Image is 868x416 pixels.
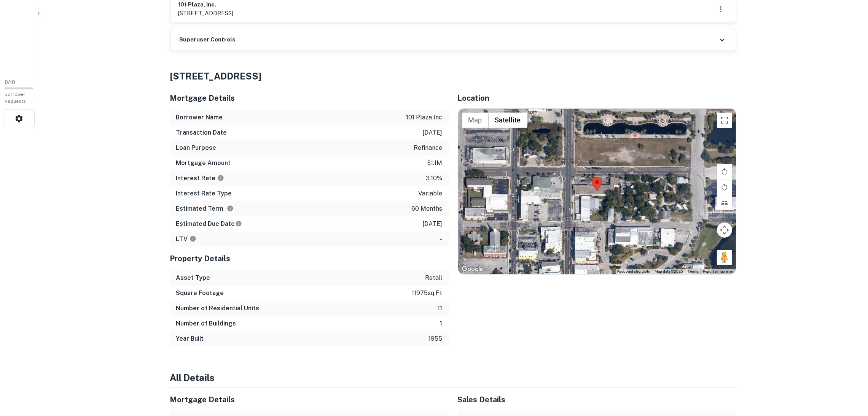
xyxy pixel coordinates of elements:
[440,319,443,328] p: 1
[425,273,443,283] p: retail
[176,334,204,343] h6: Year Built
[717,164,732,179] button: Rotate map clockwise
[178,9,234,18] p: [STREET_ADDRESS]
[176,289,224,298] h6: Square Footage
[423,128,443,137] p: [DATE]
[176,235,196,244] h6: LTV
[176,304,260,313] h6: Number of Residential Units
[438,304,443,313] p: 11
[655,269,683,273] span: Map data ©2025
[235,220,242,227] svg: Estimate is based on a standard schedule for this type of loan.
[423,219,443,229] p: [DATE]
[190,235,196,242] svg: LTVs displayed on the website are for informational purposes only and may be reported incorrectly...
[412,204,443,213] p: 60 months
[460,264,485,274] img: Google
[688,269,699,273] a: Terms (opens in new tab)
[717,113,732,128] button: Toggle fullscreen view
[176,113,223,122] h6: Borrower Name
[176,273,210,283] h6: Asset Type
[5,79,15,85] span: 0 / 10
[460,264,485,274] a: Open this area in Google Maps (opens a new window)
[717,195,732,210] button: Tilt map
[717,222,732,238] button: Map camera controls
[176,219,242,229] h6: Estimated Due Date
[830,355,868,392] iframe: Chat Widget
[176,189,232,198] h6: Interest Rate Type
[176,319,236,328] h6: Number of Buildings
[170,92,449,104] h5: Mortgage Details
[429,334,443,343] p: 1955
[176,143,217,152] h6: Loan Purpose
[178,0,234,9] h6: 101 plaza, inc.
[176,159,231,168] h6: Mortgage Amount
[5,92,26,104] span: Borrower Requests
[458,394,736,405] h5: Sales Details
[703,269,734,273] a: Report a map error
[176,128,227,137] h6: Transaction Date
[406,113,443,122] p: 101 plaza inc
[717,250,732,265] button: Drag Pegman onto the map to open Street View
[227,205,234,212] svg: Term is based on a standard schedule for this type of loan.
[426,174,443,183] p: 3.10%
[176,204,234,213] h6: Estimated Term
[170,253,449,264] h5: Property Details
[412,289,443,298] p: 11975 sq ft
[180,35,236,44] h6: Superuser Controls
[717,179,732,195] button: Rotate map counterclockwise
[458,92,736,104] h5: Location
[414,143,443,152] p: refinance
[170,69,736,83] h4: [STREET_ADDRESS]
[427,159,443,168] p: $1.1m
[618,269,650,274] button: Keyboard shortcuts
[217,175,224,181] svg: The interest rates displayed on the website are for informational purposes only and may be report...
[170,394,449,405] h5: Mortgage Details
[419,189,443,198] p: variable
[176,174,224,183] h6: Interest Rate
[462,113,489,128] button: Show street map
[489,113,527,128] button: Show satellite imagery
[440,235,443,244] p: -
[170,371,736,384] h4: All Details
